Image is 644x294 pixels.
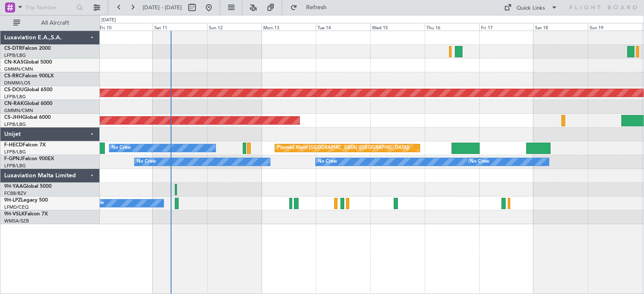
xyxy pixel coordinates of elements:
[4,190,26,197] a: FCBB/BZV
[4,74,54,79] a: CS-RRCFalcon 900LX
[277,142,409,154] div: Planned Maint [GEOGRAPHIC_DATA] ([GEOGRAPHIC_DATA])
[425,23,479,31] div: Thu 16
[4,143,46,148] a: F-HECDFalcon 7X
[4,149,26,155] a: LFPB/LBG
[4,94,26,100] a: LFPB/LBG
[4,52,26,59] a: LFPB/LBG
[98,23,153,31] div: Fri 10
[143,4,182,11] span: [DATE] - [DATE]
[4,143,23,148] span: F-HECD
[22,20,88,26] span: All Aircraft
[112,142,131,154] div: No Crew
[4,156,54,161] a: F-GPNJFalcon 900EX
[4,60,23,65] span: CN-KAS
[207,23,262,31] div: Sun 12
[4,74,22,79] span: CS-RRC
[4,46,51,51] a: CS-DTRFalcon 2000
[262,23,316,31] div: Mon 13
[26,1,74,14] input: Trip Number
[4,204,29,210] a: LFMD/CEQ
[4,198,21,203] span: 9H-LPZ
[153,23,207,31] div: Sat 11
[286,1,337,14] button: Refresh
[4,184,23,189] span: 9H-YAA
[4,218,29,224] a: WMSA/SZB
[500,1,562,14] button: Quick Links
[4,80,30,86] a: DNMM/LOS
[4,115,22,120] span: CS-JHH
[4,107,33,114] a: GMMN/CMN
[4,198,48,203] a: 9H-LPZLegacy 500
[137,156,156,168] div: No Crew
[299,5,334,10] span: Refresh
[4,184,52,189] a: 9H-YAAGlobal 5000
[4,101,24,106] span: CN-RAK
[318,156,337,168] div: No Crew
[4,115,51,120] a: CS-JHHGlobal 6000
[4,163,26,169] a: LFPB/LBG
[533,23,588,31] div: Sat 18
[470,156,489,168] div: No Crew
[4,87,52,92] a: CS-DOUGlobal 6500
[4,101,52,106] a: CN-RAKGlobal 6000
[479,23,534,31] div: Fri 17
[4,60,52,65] a: CN-KASGlobal 5000
[370,23,425,31] div: Wed 15
[316,23,370,31] div: Tue 14
[9,16,91,30] button: All Aircraft
[4,121,26,128] a: LFPB/LBG
[4,212,25,217] span: 9H-VSLK
[4,66,33,72] a: GMMN/CMN
[4,87,24,92] span: CS-DOU
[4,46,22,51] span: CS-DTR
[588,23,642,31] div: Sun 19
[101,17,116,24] div: [DATE]
[4,156,22,161] span: F-GPNJ
[517,4,545,13] div: Quick Links
[4,212,48,217] a: 9H-VSLKFalcon 7X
